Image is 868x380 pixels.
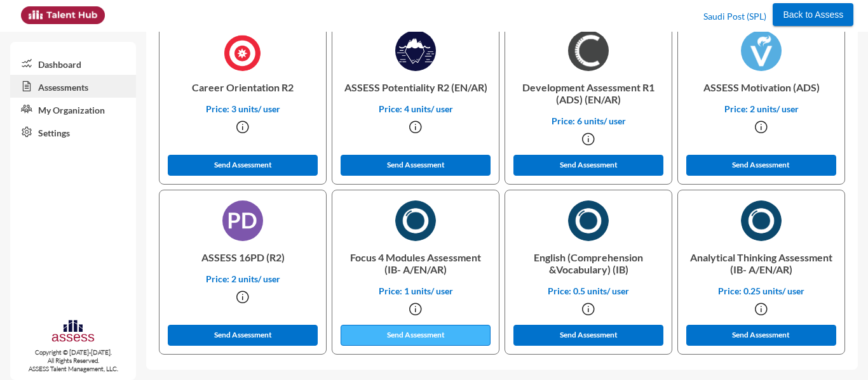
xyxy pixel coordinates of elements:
[515,241,661,285] p: English (Comprehension &Vocabulary) (IB)
[170,241,316,273] p: ASSESS 16PD (R2)
[10,348,136,373] p: Copyright © [DATE]-[DATE]. All Rights Reserved. ASSESS Talent Management, LLC.
[686,325,836,346] button: Send Assessment
[342,103,489,114] p: Price: 4 units/ user
[773,6,853,20] a: Back to Assess
[342,241,489,285] p: Focus 4 Modules Assessment (IB- A/EN/AR)
[342,285,489,296] p: Price: 1 units/ user
[10,75,136,98] a: Assessments
[783,10,843,20] span: Back to Assess
[688,103,834,114] p: Price: 2 units/ user
[341,325,491,346] button: Send Assessment
[515,115,661,126] p: Price: 6 units/ user
[168,325,318,346] button: Send Assessment
[10,52,136,75] a: Dashboard
[10,121,136,143] a: Settings
[513,155,663,176] button: Send Assessment
[341,155,491,176] button: Send Assessment
[51,318,95,346] img: assesscompany-logo.png
[170,71,316,103] p: Career Orientation R2
[688,285,834,296] p: Price: 0.25 units/ user
[515,71,661,115] p: Development Assessment R1 (ADS) (EN/AR)
[10,98,136,121] a: My Organization
[342,71,489,103] p: ASSESS Potentiality R2 (EN/AR)
[688,241,834,285] p: Analytical Thinking Assessment (IB- A/EN/AR)
[513,325,663,346] button: Send Assessment
[515,285,661,296] p: Price: 0.5 units/ user
[773,3,853,26] button: Back to Assess
[688,71,834,103] p: ASSESS Motivation (ADS)
[168,155,318,176] button: Send Assessment
[686,155,836,176] button: Send Assessment
[703,6,766,27] p: Saudi Post (SPL)
[170,103,316,114] p: Price: 3 units/ user
[170,273,316,284] p: Price: 2 units/ user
